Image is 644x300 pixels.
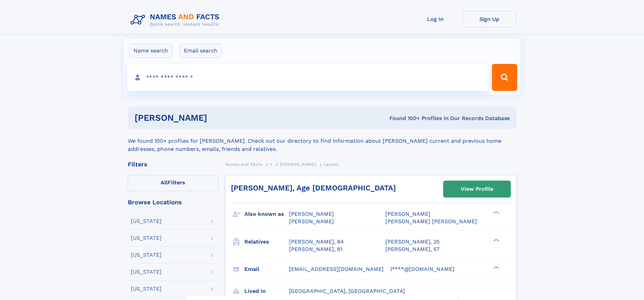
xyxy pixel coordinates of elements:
h3: Relatives [244,236,289,248]
h3: Also known as [244,208,289,220]
h1: [PERSON_NAME] [135,114,299,122]
a: Names and Facts [225,160,262,168]
button: Search Button [492,64,517,91]
span: [PERSON_NAME] [280,162,316,167]
div: Filters [128,161,218,167]
span: [GEOGRAPHIC_DATA], [GEOGRAPHIC_DATA] [289,288,405,294]
span: Y [270,162,272,167]
h3: Lived in [244,285,289,297]
div: View Profile [461,181,493,197]
label: Name search [129,44,172,58]
span: [PERSON_NAME] [385,211,430,217]
div: ❯ [492,238,500,242]
input: search input [127,64,489,91]
div: [US_STATE] [131,286,162,292]
span: [PERSON_NAME] [289,218,334,225]
h3: Email [244,263,289,275]
div: [US_STATE] [131,235,162,241]
div: We found 100+ profiles for [PERSON_NAME]. Check out our directory to find information about [PERS... [128,129,517,153]
a: [PERSON_NAME], 81 [289,246,342,253]
div: ❯ [492,265,500,270]
a: [PERSON_NAME], Age [DEMOGRAPHIC_DATA] [231,184,396,192]
a: [PERSON_NAME] [280,160,316,168]
div: ❯ [492,210,500,215]
div: [US_STATE] [131,218,162,224]
a: Log In [408,11,462,27]
a: View Profile [444,181,510,197]
a: Y [270,160,272,168]
div: [US_STATE] [131,252,162,258]
label: Filters [128,175,218,191]
a: Sign Up [462,11,517,27]
div: Found 100+ Profiles In Our Records Database [298,115,510,122]
span: All [161,179,168,186]
div: Browse Locations [128,199,218,205]
img: Logo Names and Facts [128,11,225,29]
a: [PERSON_NAME], 57 [385,246,439,253]
span: [EMAIL_ADDRESS][DOMAIN_NAME] [289,266,384,272]
a: [PERSON_NAME], 84 [289,238,344,246]
div: [US_STATE] [131,269,162,275]
span: [PERSON_NAME] [289,211,334,217]
a: [PERSON_NAME], 25 [385,238,439,246]
span: Lauren [324,162,339,167]
span: [PERSON_NAME] [PERSON_NAME] [385,218,477,225]
label: Email search [180,44,222,58]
